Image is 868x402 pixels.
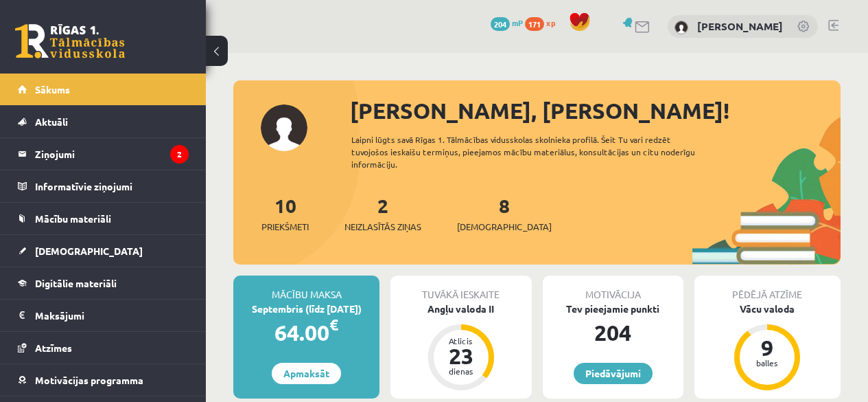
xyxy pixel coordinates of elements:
div: [PERSON_NAME], [PERSON_NAME]! [350,94,841,127]
a: 8[DEMOGRAPHIC_DATA] [457,193,552,234]
div: Pēdējā atzīme [694,276,841,302]
div: 64.00 [233,316,379,349]
a: [DEMOGRAPHIC_DATA] [18,235,189,267]
span: Motivācijas programma [35,374,143,386]
a: Angļu valoda II Atlicis 23 dienas [390,302,531,392]
span: [DEMOGRAPHIC_DATA] [35,245,143,257]
span: [DEMOGRAPHIC_DATA] [457,220,552,234]
a: Rīgas 1. Tālmācības vidusskola [15,24,125,58]
a: [PERSON_NAME] [697,19,783,33]
span: Aktuāli [35,115,68,128]
span: Mācību materiāli [35,212,111,225]
a: Sākums [18,74,189,105]
div: Tuvākā ieskaite [390,276,531,302]
a: 204 mP [491,17,523,28]
span: Digitālie materiāli [35,277,117,289]
a: Piedāvājumi [574,363,653,384]
span: mP [512,17,523,28]
div: 204 [543,316,683,349]
div: 9 [747,337,788,359]
a: 171 xp [525,17,562,28]
div: balles [747,359,788,367]
span: Sākums [35,83,70,96]
span: 204 [491,17,510,31]
div: 23 [441,345,482,367]
a: Digitālie materiāli [18,267,189,299]
div: Mācību maksa [233,276,379,302]
a: Atzīmes [18,332,189,364]
a: Motivācijas programma [18,364,189,396]
i: 2 [170,145,189,164]
div: Motivācija [543,276,683,302]
a: Mācību materiāli [18,203,189,234]
span: Priekšmeti [261,220,309,234]
a: 10Priekšmeti [261,193,309,234]
div: Angļu valoda II [390,302,531,316]
span: xp [546,17,555,28]
div: dienas [441,367,482,375]
legend: Maksājumi [35,300,189,331]
span: 171 [525,17,544,31]
a: 2Neizlasītās ziņas [344,193,421,234]
div: Laipni lūgts savā Rīgas 1. Tālmācības vidusskolas skolnieka profilā. Šeit Tu vari redzēt tuvojošo... [351,133,716,170]
span: € [329,315,338,335]
span: Neizlasītās ziņas [344,220,421,234]
legend: Ziņojumi [35,138,189,170]
a: Aktuāli [18,106,189,137]
img: Katrīne Rubene [675,21,688,34]
div: Tev pieejamie punkti [543,302,683,316]
a: Apmaksāt [272,363,341,384]
div: Atlicis [441,337,482,345]
span: Atzīmes [35,342,72,354]
a: Informatīvie ziņojumi [18,170,189,202]
div: Vācu valoda [694,302,841,316]
div: Septembris (līdz [DATE]) [233,302,379,316]
a: Ziņojumi2 [18,138,189,170]
legend: Informatīvie ziņojumi [35,170,189,202]
a: Vācu valoda 9 balles [694,302,841,392]
a: Maksājumi [18,300,189,331]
